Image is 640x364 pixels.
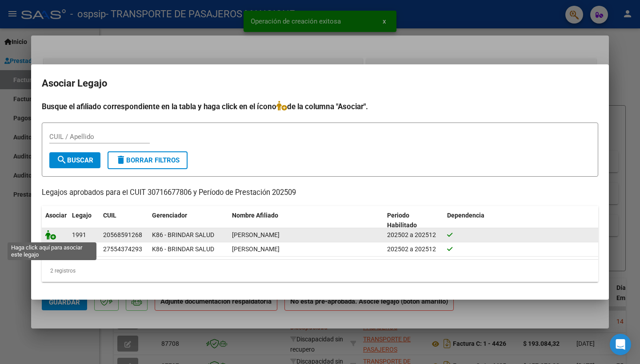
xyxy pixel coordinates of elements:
span: Periodo Habilitado [387,212,417,229]
datatable-header-cell: Dependencia [444,206,599,235]
datatable-header-cell: CUIL [100,206,148,235]
span: GIMENEZ FACUNDO TIZIANO [232,231,280,238]
span: Borrar Filtros [116,156,180,164]
div: 27554374293 [103,244,142,254]
mat-icon: search [56,154,67,165]
span: 1963 [72,245,86,253]
datatable-header-cell: Legajo [68,206,100,235]
div: 202502 a 202512 [387,230,440,240]
button: Borrar Filtros [108,151,188,169]
span: GIMENEZ SOFIA MAITENA [232,245,280,253]
datatable-header-cell: Gerenciador [148,206,228,235]
span: Gerenciador [152,212,187,219]
div: 2 registros [42,260,598,282]
div: 202502 a 202512 [387,244,440,254]
span: Legajo [72,212,92,219]
div: 20568591268 [103,230,142,240]
span: K86 - BRINDAR SALUD [152,245,214,253]
button: Buscar [49,152,100,168]
p: Legajos aprobados para el CUIT 30716677806 y Período de Prestación 202509 [42,187,598,198]
h4: Busque el afiliado correspondiente en la tabla y haga click en el ícono de la columna "Asociar". [42,101,598,112]
mat-icon: delete [116,154,126,165]
span: CUIL [103,212,116,219]
span: Nombre Afiliado [232,212,278,219]
span: 1991 [72,231,86,238]
span: Dependencia [447,212,484,219]
div: Open Intercom Messenger [610,334,631,355]
span: Buscar [56,156,93,164]
span: Asociar [45,212,67,219]
span: K86 - BRINDAR SALUD [152,231,214,238]
datatable-header-cell: Asociar [42,206,68,235]
datatable-header-cell: Nombre Afiliado [228,206,384,235]
datatable-header-cell: Periodo Habilitado [384,206,444,235]
h2: Asociar Legajo [42,75,598,92]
